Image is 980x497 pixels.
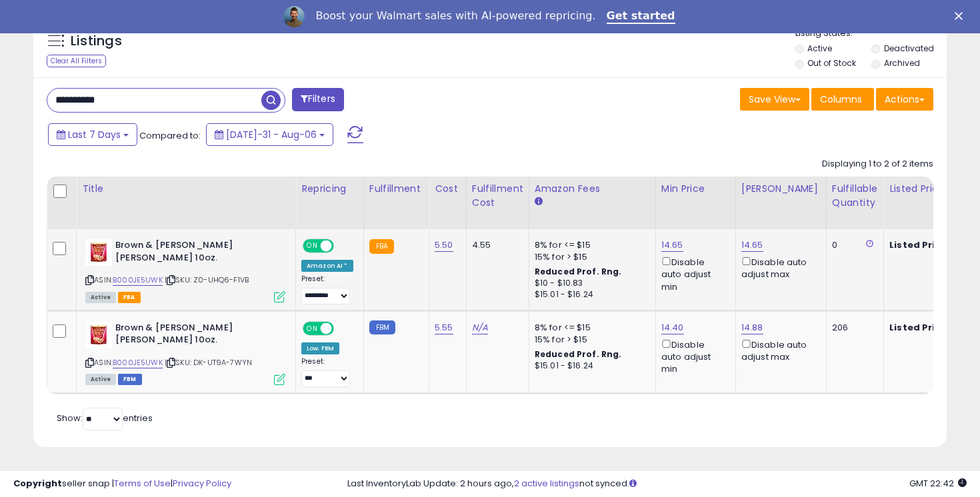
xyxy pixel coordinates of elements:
button: Actions [876,88,933,111]
span: OFF [332,241,353,252]
div: Fulfillable Quantity [832,182,878,210]
div: 0 [832,239,873,251]
small: FBM [369,320,395,334]
div: 15% for > $15 [535,251,645,263]
span: FBM [118,374,142,385]
div: ASIN: [85,322,285,384]
a: 14.65 [661,239,683,252]
div: Amazon Fees [535,182,650,196]
div: 4.55 [472,239,519,251]
button: Filters [292,88,344,111]
a: 14.65 [741,239,763,252]
span: Columns [820,93,862,106]
span: Last 7 Days [68,128,121,141]
button: Save View [740,88,809,111]
a: 14.88 [741,321,763,334]
div: 206 [832,322,873,334]
h5: Listings [71,32,122,51]
div: Cost [435,182,461,196]
a: Privacy Policy [173,477,231,490]
div: [PERSON_NAME] [741,182,821,196]
span: [DATE]-31 - Aug-06 [226,128,317,141]
div: Low. FBM [301,342,339,354]
label: Deactivated [884,43,934,54]
div: Disable auto adjust min [661,337,725,376]
span: All listings currently available for purchase on Amazon [85,374,116,385]
div: 8% for <= $15 [535,322,645,334]
div: Close [955,12,968,20]
strong: Copyright [13,477,62,490]
label: Archived [884,57,920,69]
div: ASIN: [85,239,285,301]
div: Title [82,182,290,196]
b: Brown & [PERSON_NAME] [PERSON_NAME] 10oz. [115,322,277,350]
label: Out of Stock [807,57,856,69]
div: Last InventoryLab Update: 2 hours ago, not synced. [347,478,967,490]
div: Disable auto adjust max [741,337,816,363]
a: Get started [607,9,675,24]
div: Clear All Filters [47,55,106,67]
span: All listings currently available for purchase on Amazon [85,292,116,303]
a: B000JE5UWK [113,274,163,286]
div: Preset: [301,274,353,304]
span: Show: entries [57,412,153,424]
b: Reduced Prof. Rng. [535,266,622,277]
div: Amazon AI * [301,260,353,272]
small: FBA [369,239,394,254]
a: 5.55 [435,321,453,334]
a: 2 active listings [514,477,579,490]
span: FBA [118,292,141,303]
img: 410Wcg1Q9ZL._SL40_.jpg [85,239,112,266]
b: Listed Price: [889,239,950,251]
span: | SKU: DK-UT9A-7WYN [165,357,252,368]
span: 2025-08-14 22:42 GMT [909,477,967,490]
span: ON [304,322,321,334]
div: Displaying 1 to 2 of 2 items [822,158,933,171]
a: 14.40 [661,321,684,334]
div: $15.01 - $16.24 [535,360,645,372]
div: $15.01 - $16.24 [535,289,645,300]
div: Min Price [661,182,730,196]
img: Profile image for Adrian [283,6,305,27]
button: Last 7 Days [48,123,137,146]
a: N/A [472,321,488,334]
div: Disable auto adjust min [661,254,725,293]
div: seller snap | | [13,478,231,490]
small: Amazon Fees. [535,196,543,208]
div: 15% for > $15 [535,334,645,346]
div: 8% for <= $15 [535,239,645,251]
b: Reduced Prof. Rng. [535,348,622,360]
div: Fulfillment [369,182,423,196]
div: Fulfillment Cost [472,182,523,210]
b: Listed Price: [889,321,950,334]
a: 5.50 [435,239,453,252]
img: 410Wcg1Q9ZL._SL40_.jpg [85,322,112,348]
span: ON [304,241,321,252]
div: Boost your Walmart sales with AI-powered repricing. [315,9,595,23]
span: | SKU: Z0-UHQ6-F1VB [165,274,249,285]
a: B000JE5UWK [113,357,163,368]
div: $10 - $10.83 [535,278,645,289]
a: Terms of Use [114,477,171,490]
span: OFF [332,322,353,334]
div: Disable auto adjust max [741,254,816,280]
b: Brown & [PERSON_NAME] [PERSON_NAME] 10oz. [115,239,277,267]
button: Columns [811,88,874,111]
div: Repricing [301,182,358,196]
div: Preset: [301,357,353,387]
span: Compared to: [139,129,201,142]
button: [DATE]-31 - Aug-06 [206,123,333,146]
label: Active [807,43,832,54]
